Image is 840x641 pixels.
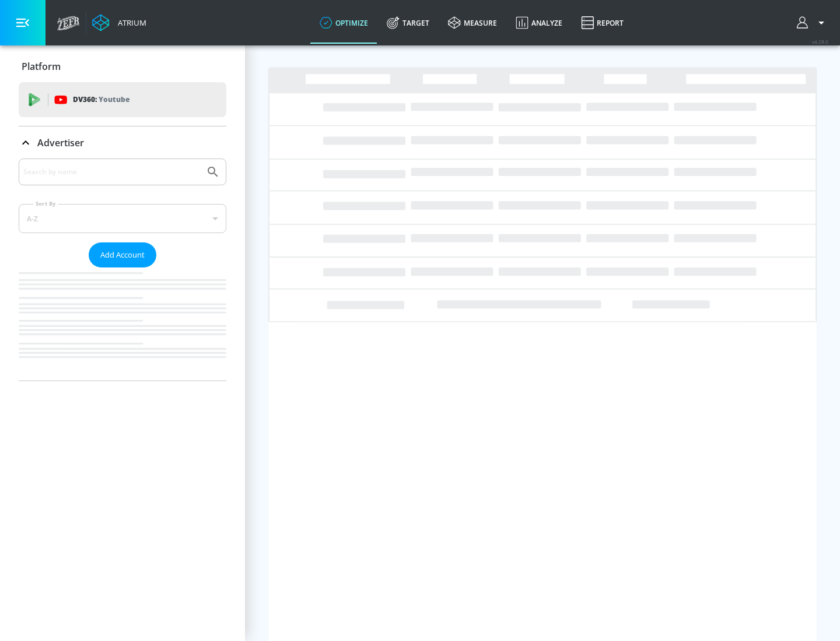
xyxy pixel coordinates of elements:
a: Target [377,2,439,44]
a: optimize [310,2,377,44]
p: DV360: [73,93,129,106]
p: Youtube [99,93,129,105]
label: Sort By [33,200,58,207]
div: Atrium [113,17,146,28]
div: Advertiser [19,159,226,381]
div: Advertiser [19,126,226,159]
nav: list of Advertiser [19,267,226,381]
a: Report [572,2,633,44]
input: Search by name [23,164,200,179]
p: Advertiser [37,136,84,149]
p: Platform [22,60,61,73]
div: Platform [19,50,226,83]
span: Add Account [100,248,145,262]
span: v 4.28.0 [812,38,828,45]
a: measure [439,2,506,44]
div: DV360: Youtube [19,82,226,117]
button: Add Account [89,242,156,267]
a: Analyze [506,2,572,44]
div: A-Z [19,204,226,233]
a: Atrium [92,14,146,31]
